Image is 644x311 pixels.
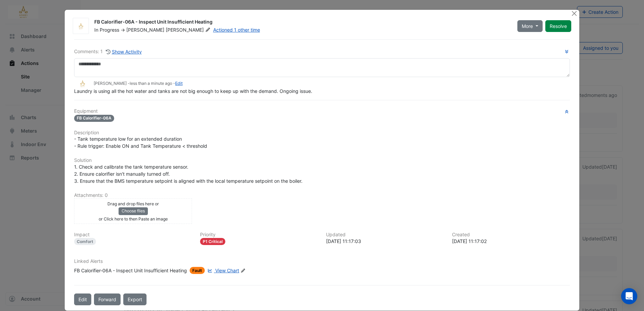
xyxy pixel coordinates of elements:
span: In Progress [94,27,119,33]
h6: Created [452,232,570,238]
h6: Description [74,130,570,136]
div: Comments: 1 [74,48,142,56]
div: [DATE] 11:17:02 [452,238,570,245]
a: View Chart [206,267,239,274]
span: - Tank temperature low for an extended duration - Rule trigger: Enable ON and Tank Temperature < ... [74,136,207,149]
button: Forward [94,293,121,305]
div: FB Calorifier-06A - Inspect Unit Insufficient Heating [94,19,509,27]
span: Laundry is using all the hot water and tanks are not big enough to keep up with the demand. Ongoi... [74,88,312,94]
small: Drag and drop files here or [107,201,159,206]
div: FB Calorifier-06A - Inspect Unit Insufficient Heating [74,267,187,274]
a: Actioned 1 other time [213,27,260,33]
span: -> [121,27,125,33]
span: View Chart [215,268,239,273]
h6: Updated [326,232,444,238]
h6: Linked Alerts [74,258,570,264]
span: More [522,23,533,30]
small: or Click here to then Paste an image [99,216,168,221]
h6: Impact [74,232,192,238]
span: [PERSON_NAME] [126,27,164,33]
span: Fault [190,267,205,274]
div: P1 Critical [200,238,225,245]
button: Close [571,10,578,17]
span: [PERSON_NAME] [166,27,212,33]
fa-icon: Edit Linked Alerts [240,268,246,273]
button: Show Activity [105,48,142,56]
div: Comfort [74,238,96,245]
button: More [517,20,543,32]
button: Resolve [545,20,571,32]
div: Open Intercom Messenger [621,288,637,304]
h6: Attachments: 0 [74,193,570,198]
a: Export [123,293,147,305]
div: [DATE] 11:17:03 [326,238,444,245]
span: 2025-08-27 11:17:03 [130,81,172,86]
span: FB Calorifier-06A [74,115,114,122]
small: [PERSON_NAME] - - [94,80,183,87]
img: Adare Manor [74,80,91,88]
h6: Equipment [74,108,570,114]
button: Choose files [119,207,148,215]
span: 1. Check and calibrate the tank temperature sensor. 2. Ensure calorifier isn't manually turned of... [74,164,302,184]
img: Adare Manor [73,23,89,30]
button: Edit [74,293,91,305]
h6: Solution [74,158,570,163]
a: Edit [175,81,183,86]
h6: Priority [200,232,318,238]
